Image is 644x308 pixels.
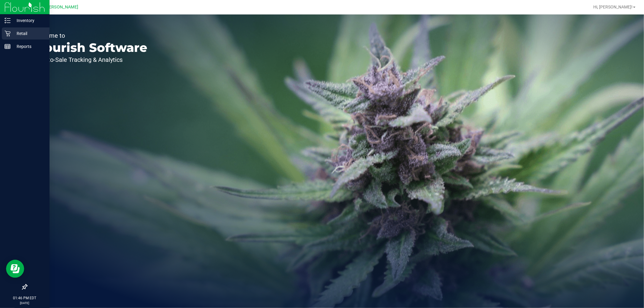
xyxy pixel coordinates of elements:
p: Welcome to [33,33,147,39]
p: [DATE] [3,301,47,305]
inline-svg: Inventory [5,17,11,24]
inline-svg: Retail [5,30,11,37]
span: [PERSON_NAME] [45,5,78,10]
p: Retail [11,30,47,37]
span: Hi, [PERSON_NAME]! [593,5,633,9]
inline-svg: Reports [5,43,11,49]
p: Reports [11,43,47,50]
p: Inventory [11,17,47,24]
p: Flourish Software [33,42,147,54]
p: Seed-to-Sale Tracking & Analytics [33,57,147,63]
p: 01:46 PM EDT [3,295,47,301]
iframe: Resource center [6,260,24,278]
